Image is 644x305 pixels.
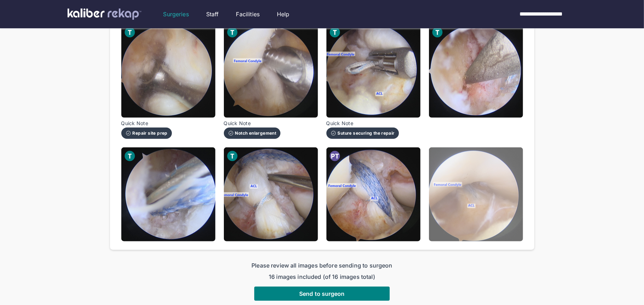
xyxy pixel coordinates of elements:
img: post-treatment-icon.f6304ef6.svg [329,150,341,162]
img: Still0013.jpg [121,147,215,241]
span: Please review all images before sending to surgeon [251,261,393,270]
img: treatment-icon.9f8bb349.svg [124,27,135,38]
img: Still0011.jpg [326,24,420,118]
button: Send to surgeon [254,287,390,301]
a: Staff [206,10,219,18]
img: check-circle-outline-white.611b8afe.svg [126,130,131,136]
img: Still0014.jpg [224,147,318,241]
img: check-circle-outline-white.611b8afe.svg [228,130,234,136]
a: Facilities [236,10,260,18]
span: 16 images included (of 16 images total) [251,272,393,281]
img: Still0010.jpg [224,24,318,118]
span: Send to surgeon [299,290,345,297]
span: Quick Note [224,121,281,126]
img: Still0009.jpg [121,24,215,118]
img: treatment-icon.9f8bb349.svg [432,27,443,38]
img: kaliber labs logo [68,8,141,20]
img: Still0015.jpg [326,147,420,241]
img: treatment-icon.9f8bb349.svg [227,27,238,38]
div: Notch enlargement [228,130,277,136]
img: Still0012.jpg [429,24,523,118]
span: Quick Note [326,121,399,126]
img: treatment-icon.9f8bb349.svg [124,150,135,162]
a: Help [277,10,290,18]
div: Repair site prep [126,130,168,136]
span: Quick Note [121,121,172,126]
img: Still0016.jpg [429,147,523,241]
img: treatment-icon.9f8bb349.svg [227,150,238,162]
img: check-circle-outline-white.611b8afe.svg [331,130,336,136]
div: Suture securing the repair [331,130,395,136]
a: Surgeries [163,10,189,18]
img: treatment-icon.9f8bb349.svg [329,27,341,38]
